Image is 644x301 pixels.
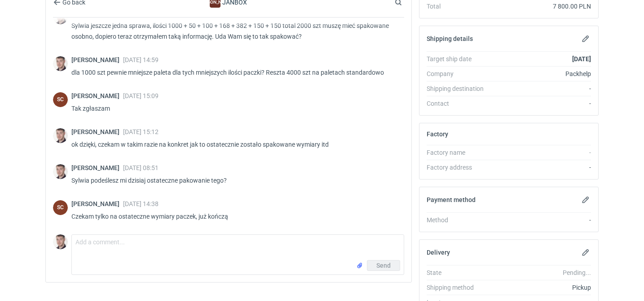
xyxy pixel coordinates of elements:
p: ok dzięki, czekam w takim razie na konkret jak to ostatecznie zostało spakowane wymiary itd [71,139,397,150]
span: [DATE] 14:38 [123,200,159,207]
span: [PERSON_NAME] [71,200,123,207]
p: dla 1000 szt pewnie mniejsze paleta dla tych mniejszych ilości paczki? Reszta 4000 szt na paletac... [71,67,397,78]
div: Shipping destination [427,84,492,93]
button: Edit shipping details [580,33,591,44]
figcaption: SC [53,92,68,107]
div: Sylwia Cichórz [53,200,68,215]
p: Tak zgłaszam [71,103,397,114]
div: Company [427,69,492,78]
div: Factory name [427,148,492,157]
div: Contact [427,99,492,108]
h2: Shipping details [427,35,473,42]
img: Maciej Sikora [53,164,68,179]
span: [PERSON_NAME] [71,128,123,135]
div: 7 800.00 PLN [492,2,591,11]
div: Sylwia Cichórz [53,92,68,107]
div: - [492,84,591,93]
div: Total [427,2,492,11]
img: Maciej Sikora [53,234,68,249]
div: Target ship date [427,54,492,63]
span: [DATE] 14:59 [123,56,159,63]
div: Method [427,216,492,225]
span: [PERSON_NAME] [71,164,123,171]
div: - [492,163,591,172]
button: Send [367,260,400,271]
span: [DATE] 08:51 [123,164,159,171]
div: - [492,216,591,225]
h2: Factory [427,130,448,138]
div: Shipping method [427,283,492,292]
figcaption: SC [53,200,68,215]
span: [DATE] 15:12 [123,128,159,135]
p: Czekam tylko na ostateczne wymiary paczek, już kończą [71,211,397,222]
div: Packhelp [492,69,591,78]
strong: [DATE] [572,55,591,63]
h2: Payment method [427,196,476,203]
div: Pickup [492,283,591,292]
p: Sylwia jeszcze jedna sprawa, ilości 1000 + 50 + 100 + 168 + 382 + 150 + 150 total 2000 szt muszę ... [71,20,397,42]
button: Edit payment method [580,194,591,205]
p: Sylwia podeślesz mi dzisiaj ostateczne pakowanie tego? [71,175,397,186]
div: Factory address [427,163,492,172]
img: Maciej Sikora [53,128,68,143]
em: Pending... [563,269,591,276]
span: [PERSON_NAME] [71,92,123,99]
button: Edit delivery details [580,247,591,258]
span: [DATE] 15:09 [123,92,159,99]
h2: Delivery [427,249,450,256]
span: Send [376,262,391,269]
div: State [427,268,492,277]
div: - [492,99,591,108]
div: - [492,148,591,157]
img: Maciej Sikora [53,56,68,71]
span: [PERSON_NAME] [71,56,123,63]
